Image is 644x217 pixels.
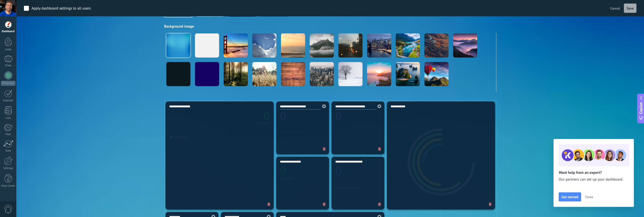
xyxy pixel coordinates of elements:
[1,48,16,51] div: Leads
[627,7,634,10] span: Save
[624,4,636,13] button: Save
[1,184,16,188] div: Help Center
[1,30,16,33] div: Dashboard
[608,5,622,12] button: Cancel
[31,6,91,11] div: Apply dashboard settings to all users
[164,24,496,29] div: Background image
[561,195,578,199] span: Get started
[1,133,16,136] div: Mail
[1,64,16,67] div: Chats
[1,117,16,120] div: Lists
[585,195,593,199] span: Close
[638,102,643,114] span: Copilot
[559,177,629,182] span: Our partners can set up your dashboard.
[1,149,16,152] div: Stats
[1,81,15,86] div: WhatsApp
[559,170,629,175] h2: Want help from an expert?
[583,193,595,201] button: Close
[1,99,16,102] div: Calendar
[559,192,581,201] button: Get started
[1,167,16,170] div: Settings
[610,6,620,11] span: Cancel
